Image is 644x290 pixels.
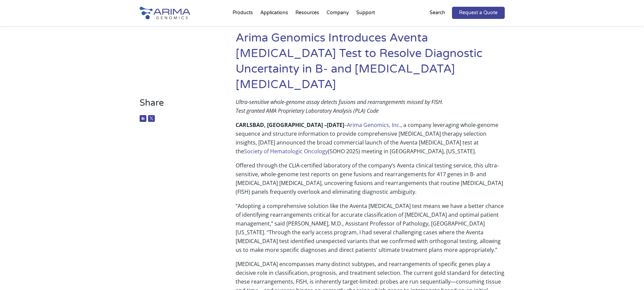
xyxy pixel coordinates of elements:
[236,107,379,114] em: Test granted AMA Proprietary Laboratory Analysis (PLA) Code
[347,121,399,129] a: Arima Genomics, Inc
[236,98,443,106] em: Ultra-sensitive whole-genome assay detects fusions and rearrangements missed by FISH.
[236,30,504,98] h1: Arima Genomics Introduces Aventa [MEDICAL_DATA] Test to Resolve Diagnostic Uncertainty in B- and ...
[236,202,504,260] p: “Adopting a comprehensive solution like the Aventa [MEDICAL_DATA] test means we have a better cha...
[236,161,504,202] p: Offered through the CLIA-certified laboratory of the company’s Aventa clinical testing service, t...
[236,121,327,129] b: CARLSBAD, [GEOGRAPHIC_DATA] –
[327,121,344,129] b: [DATE]
[452,7,505,19] a: Request a Quote
[236,121,504,161] p: – ., a company leveraging whole-genome sequence and structure information to provide comprehensiv...
[140,7,190,19] img: Arima-Genomics-logo
[140,98,216,113] h3: Share
[430,8,445,17] p: Search
[244,148,328,155] a: Society of Hematologic Oncology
